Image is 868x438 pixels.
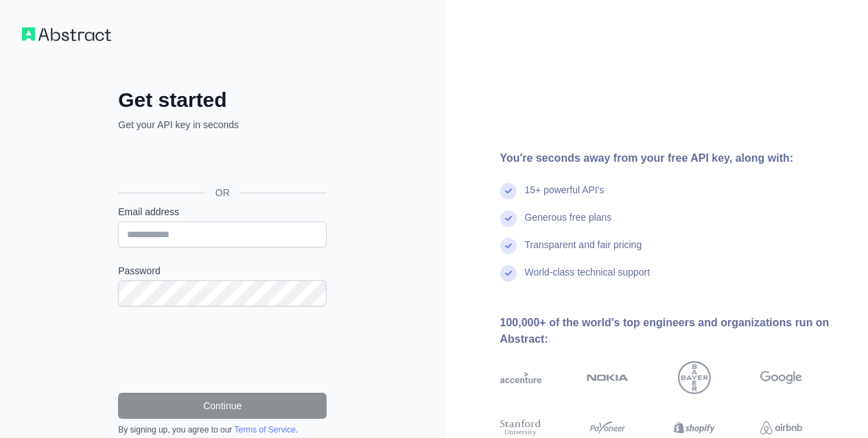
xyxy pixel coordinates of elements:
div: Transparent and fair pricing [525,238,642,265]
img: check mark [500,183,517,199]
h2: Get started [118,88,327,112]
div: You're seconds away from your free API key, along with: [500,150,847,167]
label: Email address [118,205,327,219]
img: accenture [500,361,542,394]
span: OR [204,186,241,199]
img: payoneer [587,417,629,438]
img: nokia [587,361,629,394]
img: bayer [678,361,711,394]
iframe: Sign in with Google Button [111,147,331,177]
img: check mark [500,265,517,282]
div: 100,000+ of the world's top engineers and organizations run on Abstract: [500,315,847,348]
div: 15+ powerful API's [525,183,605,210]
p: Get your API key in seconds [118,118,327,132]
img: shopify [674,417,716,438]
img: check mark [500,238,517,254]
img: check mark [500,210,517,227]
label: Password [118,264,327,278]
div: Generous free plans [525,210,612,238]
iframe: reCAPTCHA [118,323,327,376]
div: By signing up, you agree to our . [118,424,327,435]
img: stanford university [500,417,542,438]
img: Workflow [22,27,111,41]
div: World-class technical support [525,265,650,293]
button: Continue [118,393,327,419]
img: google [760,361,802,394]
img: airbnb [760,417,802,438]
a: Terms of Service [234,425,295,435]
